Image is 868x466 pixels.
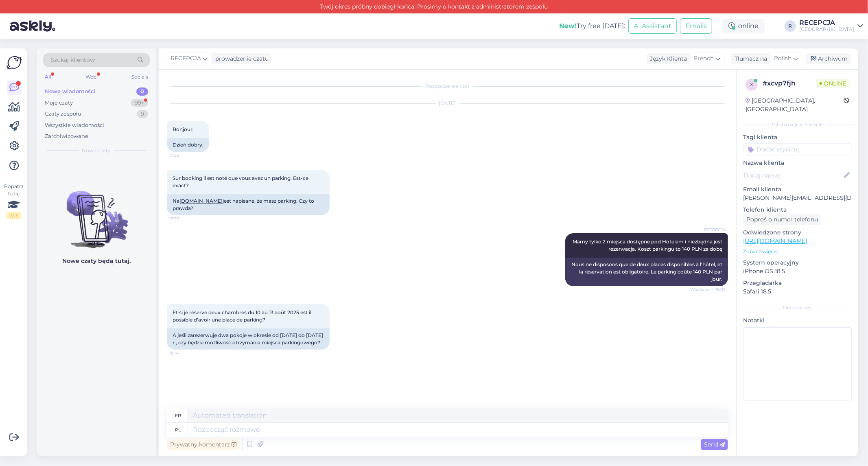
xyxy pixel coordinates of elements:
button: Emails [680,18,712,34]
div: Prywatny komentarz [167,439,240,450]
a: [URL][DOMAIN_NAME] [743,237,807,245]
div: Archiwum [806,53,851,64]
p: [PERSON_NAME][EMAIL_ADDRESS][DOMAIN_NAME] [743,194,852,202]
span: x [750,81,753,88]
div: RECEPCJA [799,20,854,26]
p: Telefon klienta [743,206,852,214]
p: Nazwa klienta [743,159,852,167]
span: 17:52 [169,152,200,158]
img: Askly Logo [7,55,22,70]
span: 17:53 [169,216,200,222]
span: 18:14 [169,350,200,356]
div: Socials [130,72,150,82]
span: Mamy tylko 2 miejsca dostępne pod Hotelem i niezbędna jest rezerwacja. Koszt parkingu to 140 PLN ... [573,238,724,252]
div: 99+ [131,99,148,107]
span: Et si je réserve deux chambres du 10 au 13 août 2025 est il possible d’avoir une place de parking? [173,309,313,323]
div: Popatrz tutaj [7,183,21,219]
p: Notatki [743,316,852,325]
p: iPhone OS 18.5 [743,267,852,276]
div: Na jest napisane, że masz parking. Czy to prawda? [167,194,330,215]
input: Dodaj nazwę [743,171,842,180]
div: [GEOGRAPHIC_DATA], [GEOGRAPHIC_DATA] [746,96,844,114]
div: Poproś o numer telefonu [743,214,821,225]
p: Tagi klienta [743,133,852,142]
div: A jeśli zarezerwuję dwa pokoje w okresie od [DATE] do [DATE] r., czy będzie możliwość otrzymania ... [167,328,330,350]
img: No chats [37,176,156,249]
div: Web [84,72,98,82]
div: Try free [DATE]: [559,21,625,31]
span: RECEPCJA [171,54,201,63]
span: French [694,54,714,63]
div: Zarchiwizowane [45,132,88,140]
div: Moje czaty [45,99,73,107]
p: Przeglądarka [743,279,852,287]
p: Zobacz więcej ... [743,248,852,255]
a: [DOMAIN_NAME] [179,198,223,204]
b: New! [559,22,577,30]
input: Dodać etykietę [743,143,852,155]
p: Odwiedzone strony [743,228,852,237]
div: Nowe wiadomości [45,88,96,96]
span: Polish [774,54,791,63]
div: Dzień dobry, [167,138,209,152]
div: R [785,20,796,32]
div: All [43,72,52,82]
div: Dodatkowy [743,304,852,311]
span: Sur booking il est noté que vous avez un parking. Est-ce exact? [173,175,310,188]
div: [GEOGRAPHIC_DATA] [799,26,854,33]
p: Nowe czaty będą tutaj. [62,257,131,265]
div: Język Klienta [647,55,687,63]
div: Wszystkie wiadomości [45,121,104,129]
span: Widziane ✓ 18:02 [690,287,726,293]
span: RECEPCJA [695,227,726,233]
div: 0 [136,88,148,96]
span: Bonjour, [173,126,194,132]
a: RECEPCJA[GEOGRAPHIC_DATA] [799,20,863,33]
span: Szukaj klientów [50,56,95,64]
div: Informacje o kliencie [743,121,852,128]
div: prowadzenie czatu [212,55,269,63]
div: Tłumacz na [731,55,767,63]
p: Email klienta [743,185,852,194]
div: Rozpoczął się czat [167,83,728,90]
div: # xcvp7fjh [763,79,816,88]
div: Nous ne disposons que de deux places disponibles à l'hôtel, et la réservation est obligatoire. Le... [565,258,728,286]
span: Send [704,441,725,448]
div: 2 / 3 [7,212,21,219]
span: Online [816,79,849,88]
p: System operacyjny [743,258,852,267]
div: online [722,19,765,33]
div: 9 [137,110,148,118]
span: Nowe czaty [82,147,111,154]
p: Safari 18.5 [743,287,852,296]
div: fr [175,409,181,422]
div: [DATE] [167,100,728,107]
div: Czaty zespołu [45,110,81,118]
div: pl [175,423,181,437]
button: AI Assistant [628,18,677,34]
